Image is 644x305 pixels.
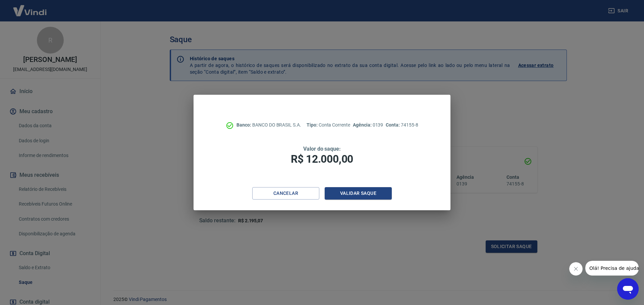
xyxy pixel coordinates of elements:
[291,153,353,165] span: R$ 12.000,00
[307,122,319,128] span: Tipo:
[325,187,392,200] button: Validar saque
[307,122,350,129] p: Conta Corrente
[569,262,583,276] iframe: Fechar mensagem
[236,122,301,129] p: BANCO DO BRASIL S.A.
[252,187,319,200] button: Cancelar
[585,261,639,276] iframe: Mensagem da empresa
[353,122,383,129] p: 0139
[303,146,341,152] span: Valor do saque:
[353,122,373,128] span: Agência:
[386,122,418,129] p: 74155-8
[236,122,252,128] span: Banco:
[617,278,639,300] iframe: Botão para abrir a janela de mensagens
[386,122,401,128] span: Conta:
[4,5,56,10] span: Olá! Precisa de ajuda?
